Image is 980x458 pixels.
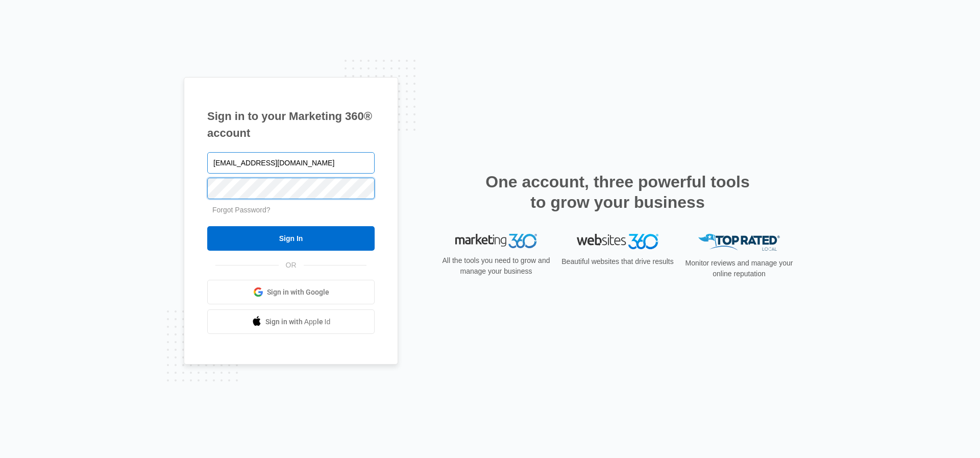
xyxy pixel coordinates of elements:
h2: One account, three powerful tools to grow your business [482,172,753,212]
input: Email [207,152,375,174]
img: Marketing 360 [455,234,537,248]
img: Websites 360 [577,234,658,249]
a: Forgot Password? [212,206,271,214]
span: OR [279,260,304,271]
span: Sign in with Apple Id [265,317,331,327]
p: Monitor reviews and manage your online reputation [682,258,796,279]
span: Sign in with Google [267,287,329,298]
p: Beautiful websites that drive results [560,256,675,267]
h1: Sign in to your Marketing 360® account [207,108,375,141]
a: Sign in with Google [207,280,375,304]
input: Sign In [207,226,375,251]
img: Top Rated Local [698,234,780,251]
p: All the tools you need to grow and manage your business [439,255,553,277]
a: Sign in with Apple Id [207,309,375,334]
